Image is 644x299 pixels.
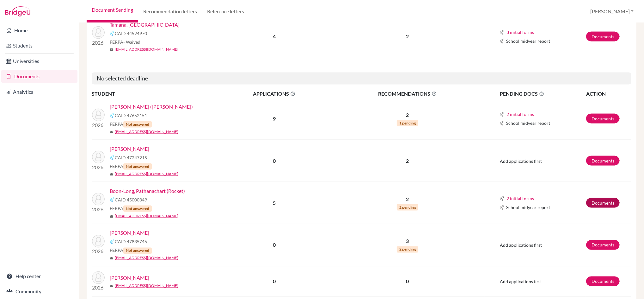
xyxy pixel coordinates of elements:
[110,284,113,288] span: mail
[115,112,147,119] span: CAID 47652151
[1,70,77,83] a: Documents
[1,285,77,298] a: Community
[123,248,152,254] span: Not answered
[506,195,534,202] button: 2 initial forms
[92,73,631,85] h5: No selected deadline
[500,196,505,201] img: Common App logo
[1,39,77,52] a: Students
[92,39,105,47] p: 2026
[110,163,152,170] span: FERPA
[123,121,152,128] span: Not answered
[500,112,505,117] img: Common App logo
[110,145,149,153] a: [PERSON_NAME]
[110,103,193,111] a: [PERSON_NAME] ([PERSON_NAME])
[1,24,77,37] a: Home
[273,116,276,122] b: 9
[397,246,418,253] span: 2 pending
[586,240,620,250] a: Documents
[110,187,185,195] a: Boon-Long, Pathanachart (Rocket)
[115,171,178,177] a: [EMAIL_ADDRESS][DOMAIN_NAME]
[115,255,178,261] a: [EMAIL_ADDRESS][DOMAIN_NAME]
[273,158,276,164] b: 0
[500,90,586,98] span: PENDING DOCS
[331,278,484,285] p: 0
[500,279,542,284] span: Add applications first
[1,270,77,283] a: Help center
[110,21,180,29] a: Tamana, [GEOGRAPHIC_DATA]
[92,151,105,163] img: Baljee, Aryaveer
[500,39,505,44] img: Common App logo
[92,193,105,206] img: Boon-Long, Pathanachart (Rocket)
[506,38,550,44] span: School midyear report
[273,200,276,206] b: 5
[586,114,620,124] a: Documents
[110,172,113,176] span: mail
[110,155,115,160] img: Common App logo
[506,111,534,118] button: 2 initial forms
[110,113,115,118] img: Common App logo
[586,156,620,166] a: Documents
[115,283,178,289] a: [EMAIL_ADDRESS][DOMAIN_NAME]
[5,6,30,16] img: Bridge-U
[110,121,152,128] span: FERPA
[331,90,484,98] span: RECOMMENDATIONS
[115,196,147,203] span: CAID 45000349
[500,243,542,248] span: Add applications first
[123,39,140,45] span: - Waived
[500,121,505,126] img: Common App logo
[110,257,113,260] span: mail
[92,248,105,255] p: 2026
[110,214,113,218] span: mail
[110,39,140,45] span: FERPA
[110,31,115,36] img: Common App logo
[331,33,484,40] p: 2
[110,197,115,202] img: Common App logo
[123,163,152,170] span: Not answered
[500,205,505,210] img: Common App logo
[110,48,113,52] span: mail
[110,274,149,282] a: [PERSON_NAME]
[586,32,620,41] a: Documents
[110,229,149,237] a: [PERSON_NAME]
[92,284,105,292] p: 2026
[506,29,534,36] button: 3 initial forms
[273,33,276,39] b: 4
[1,86,77,98] a: Analytics
[586,90,631,98] th: ACTION
[273,242,276,248] b: 0
[110,247,152,254] span: FERPA
[115,154,147,161] span: CAID 47247215
[331,238,484,245] p: 3
[331,111,484,119] p: 2
[500,158,542,164] span: Add applications first
[123,206,152,212] span: Not answered
[115,30,147,37] span: CAID 44524970
[110,130,113,134] span: mail
[331,195,484,203] p: 2
[500,30,505,35] img: Common App logo
[218,90,330,98] span: APPLICATIONS
[586,198,620,208] a: Documents
[115,47,178,52] a: [EMAIL_ADDRESS][DOMAIN_NAME]
[92,235,105,248] img: Edis, Frederick
[397,204,418,211] span: 2 pending
[1,55,77,67] a: Universities
[506,204,550,211] span: School midyear report
[110,239,115,245] img: Common App logo
[92,121,105,129] p: 2026
[92,90,218,98] th: STUDENT
[115,129,178,135] a: [EMAIL_ADDRESS][DOMAIN_NAME]
[92,206,105,213] p: 2026
[92,163,105,171] p: 2026
[397,120,418,126] span: 1 pending
[92,26,105,39] img: Tamana, Calam
[273,278,276,284] b: 0
[92,271,105,284] img: Edwards, Luke
[331,157,484,165] p: 2
[506,120,550,126] span: School midyear report
[586,277,620,286] a: Documents
[92,109,105,121] img: Arnold, Maximillian (Max)
[110,205,152,212] span: FERPA
[115,213,178,219] a: [EMAIL_ADDRESS][DOMAIN_NAME]
[587,5,636,17] button: [PERSON_NAME]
